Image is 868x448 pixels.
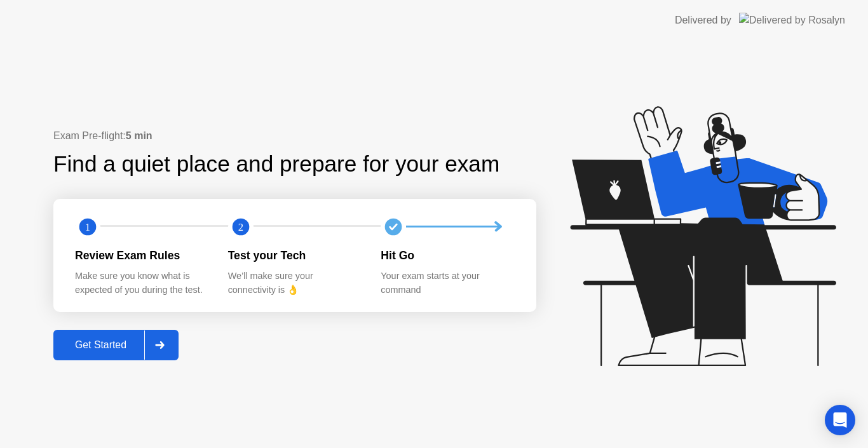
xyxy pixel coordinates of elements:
[57,339,144,351] div: Get Started
[53,147,501,181] div: Find a quiet place and prepare for your exam
[53,128,536,144] div: Exam Pre-flight:
[381,269,513,297] div: Your exam starts at your command
[825,405,855,435] div: Open Intercom Messenger
[126,130,153,141] b: 5 min
[228,269,361,297] div: We’ll make sure your connectivity is 👌
[739,13,845,27] img: Delivered by Rosalyn
[238,221,243,233] text: 2
[675,13,731,28] div: Delivered by
[381,247,513,264] div: Hit Go
[75,247,208,264] div: Review Exam Rules
[85,221,90,233] text: 1
[75,269,208,297] div: Make sure you know what is expected of you during the test.
[228,247,361,264] div: Test your Tech
[53,330,179,360] button: Get Started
